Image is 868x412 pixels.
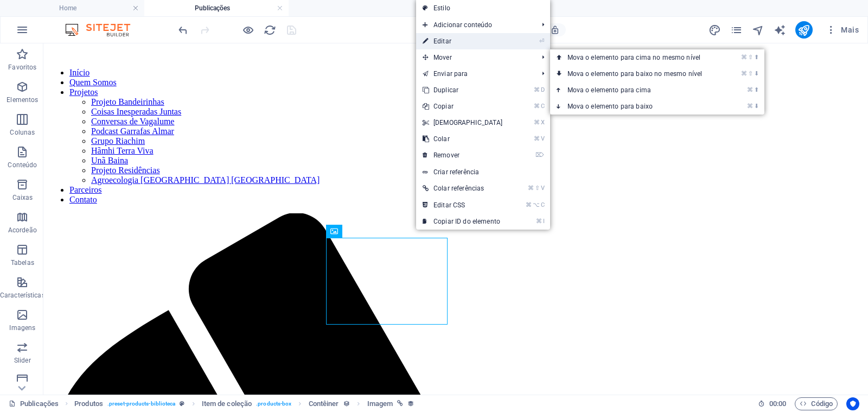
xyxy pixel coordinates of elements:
[10,128,35,137] p: Colunas
[754,103,759,110] i: ⬇
[797,24,810,36] i: Publicar
[846,397,859,410] button: Usercentrics
[407,400,414,407] i: Este elemento está vinculado a uma coleção
[9,397,59,410] a: Clique para cancelar a seleção. Clique duas vezes para abrir as Páginas
[526,201,532,208] i: ⌘
[821,21,863,39] button: Mais
[144,2,289,14] h4: Publicações
[8,226,37,234] p: Acordeão
[536,218,542,225] i: ⌘
[748,70,753,77] i: ⇧
[533,201,540,208] i: ⌥
[263,23,276,36] button: reload
[541,135,544,142] i: V
[416,180,509,197] a: ⌘⇧VColar referências
[541,119,544,126] i: X
[62,23,144,36] img: Editor Logo
[550,25,560,35] i: Ao redimensionar, ajusta automaticamente o nível de zoom para caber no dispositivo escolhido.
[769,397,786,410] span: 00 00
[550,98,724,115] a: ⌘⬇Mova o elemento para baixo
[826,24,859,35] span: Mais
[416,213,509,230] a: ⌘ICopiar ID do elemento
[748,54,753,61] i: ⇧
[709,24,721,36] i: Design (Ctrl+Alt+Y)
[550,66,724,82] a: ⌘⇧⬇Mova o elemento para baixo no mesmo nível
[541,103,544,110] i: C
[180,401,184,407] i: Este elemento é uma predefinição personalizável
[550,49,724,66] a: ⌘⇧⬆Mova o elemento para cima no mesmo nível
[754,54,759,61] i: ⬆
[534,119,540,126] i: ⌘
[11,258,34,267] p: Tabelas
[535,185,540,192] i: ⇧
[741,70,747,77] i: ⌘
[416,115,509,131] a: ⌘X[DEMOGRAPHIC_DATA]
[758,397,787,410] h6: Tempo de sessão
[539,37,544,45] i: ⏎
[534,103,540,110] i: ⌘
[709,23,722,36] button: design
[752,23,765,36] button: navigator
[541,201,544,208] i: C
[741,54,747,61] i: ⌘
[754,86,759,93] i: ⬆
[795,21,813,39] button: publish
[416,17,534,33] span: Adicionar conteúdo
[416,33,509,49] a: ⏎Editar
[416,147,509,163] a: ⌦Remover
[7,96,38,104] p: Elementos
[534,86,540,93] i: ⌘
[543,218,544,225] i: I
[541,185,544,192] i: V
[416,197,509,213] a: ⌘⌥CEditar CSS
[730,24,743,36] i: Páginas (Ctrl+Alt+S)
[177,24,189,36] i: Desfazer: Alterar link (Ctrl+Z)
[528,185,534,192] i: ⌘
[416,98,509,115] a: ⌘CCopiar
[795,397,838,410] button: Código
[397,401,403,407] i: Este elemento está vinculado
[774,24,786,36] i: AI Writer
[416,49,534,66] span: Mover
[107,397,176,410] span: . preset-products-biblioteca
[416,164,550,180] a: Criar referência
[535,151,544,159] i: ⌦
[730,23,743,36] button: pages
[74,397,414,410] nav: breadcrumb
[754,70,759,77] i: ⬇
[534,135,540,142] i: ⌘
[367,397,393,410] span: Clique para selecionar. Clique duas vezes para editar
[774,23,787,36] button: text_generator
[12,193,33,202] p: Caixas
[800,397,833,410] span: Código
[309,397,339,410] span: Clique para selecionar. Clique duas vezes para editar
[550,82,724,98] a: ⌘⬆Mova o elemento para cima
[343,400,350,407] i: Este elemento pode ser vinculado a um campo de coleção
[14,356,31,365] p: Slider
[9,324,35,332] p: Imagens
[74,397,103,410] span: Clique para selecionar. Clique duas vezes para editar
[176,23,189,36] button: undo
[416,131,509,147] a: ⌘VColar
[202,397,252,410] span: Clique para selecionar. Clique duas vezes para editar
[747,86,753,93] i: ⌘
[416,82,509,98] a: ⌘DDuplicar
[8,63,36,72] p: Favoritos
[416,66,534,82] a: Enviar para
[747,103,753,110] i: ⌘
[8,161,37,169] p: Conteúdo
[752,24,764,36] i: Navegador
[256,397,291,410] span: . products-box
[541,86,544,93] i: D
[777,400,778,408] span: :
